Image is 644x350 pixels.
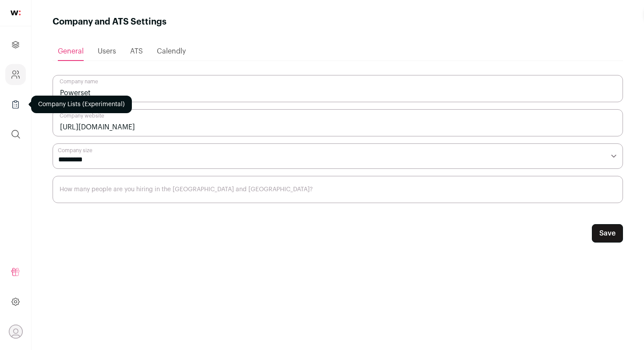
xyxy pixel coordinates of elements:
input: Company website [53,109,623,136]
button: Open dropdown [9,325,23,339]
input: Company name [53,75,623,102]
span: ATS [130,48,143,55]
button: Save [592,224,623,243]
a: ATS [130,43,143,60]
a: Projects [5,34,26,55]
a: Users [98,43,116,60]
a: Company Lists [5,94,26,115]
span: General [58,48,84,55]
input: How many people are you hiring in the US and Canada? [53,176,623,203]
a: Calendly [157,43,186,60]
span: Users [98,48,116,55]
h1: Company and ATS Settings [53,16,166,28]
a: Company and ATS Settings [5,64,26,85]
div: Company Lists (Experimental) [31,96,132,113]
span: Calendly [157,48,186,55]
img: wellfound-shorthand-0d5821cbd27db2630d0214b213865d53afaa358527fdda9d0ea32b1df1b89c2c.svg [11,11,21,15]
